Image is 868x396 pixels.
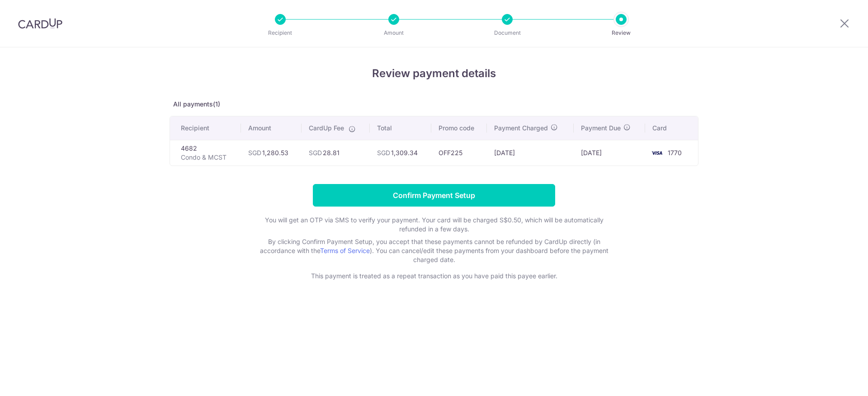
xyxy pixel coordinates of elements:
[309,149,322,157] span: SGD
[494,124,548,133] span: Payment Charged
[302,140,370,166] td: 28.81
[370,140,431,166] td: 1,309.34
[370,116,431,140] th: Total
[574,140,645,166] td: [DATE]
[247,28,314,37] p: Recipient
[431,116,487,140] th: Promo code
[170,116,241,140] th: Recipient
[170,65,698,82] h4: Review payment details
[588,28,655,37] p: Review
[181,153,234,162] p: Condo & MCST
[253,216,615,234] p: You will get an OTP via SMS to verify your payment. Your card will be charged S$0.50, which will ...
[377,149,390,157] span: SGD
[18,18,62,29] img: CardUp
[645,116,698,140] th: Card
[313,184,555,207] input: Confirm Payment Setup
[474,28,541,37] p: Document
[668,149,682,157] span: 1770
[309,124,344,133] span: CardUp Fee
[170,140,241,166] td: 4682
[320,247,370,254] a: Terms of Service
[241,116,302,140] th: Amount
[360,28,427,37] p: Amount
[648,147,666,158] img: <span class="translation_missing" title="translation missing: en.account_steps.new_confirm_form.b...
[431,140,487,166] td: OFF225
[487,140,574,166] td: [DATE]
[170,100,698,109] p: All payments(1)
[253,237,615,264] p: By clicking Confirm Payment Setup, you accept that these payments cannot be refunded by CardUp di...
[248,149,261,157] span: SGD
[581,124,621,133] span: Payment Due
[241,140,302,166] td: 1,280.53
[253,272,615,281] p: This payment is treated as a repeat transaction as you have paid this payee earlier.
